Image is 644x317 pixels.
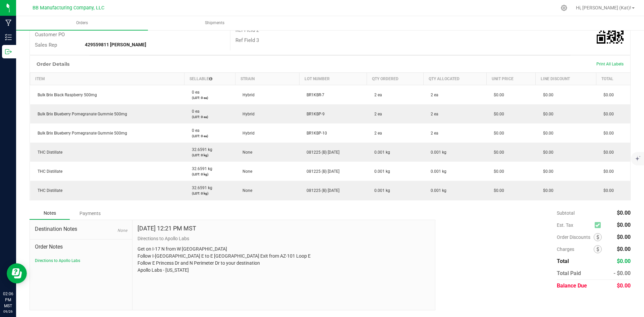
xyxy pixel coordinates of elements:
[35,258,80,264] button: Directions to Apollo Labs
[536,73,596,85] th: Line Discount
[600,169,614,174] span: $0.00
[5,19,12,26] inline-svg: Manufacturing
[490,188,504,193] span: $0.00
[600,93,614,97] span: $0.00
[33,5,104,11] span: BB Manufacturing Company, LLC
[30,207,70,220] div: Notes
[371,112,382,116] span: 2 ea
[196,20,233,26] span: Shipments
[184,73,235,85] th: Sellable
[595,221,604,230] span: Calculate excise tax
[600,188,614,193] span: $0.00
[557,210,575,216] span: Subtotal
[617,258,631,264] span: $0.00
[34,169,62,174] span: THC Distillate
[5,34,12,41] inline-svg: Inventory
[557,258,569,264] span: Total
[189,90,200,95] span: 0 ea
[617,210,631,216] span: $0.00
[490,112,504,116] span: $0.00
[299,73,367,85] th: Lot Number
[303,112,325,116] span: BR1KBP-9
[557,270,581,276] span: Total Paid
[35,243,127,251] span: Order Notes
[34,150,62,155] span: THC Distillate
[35,42,57,48] span: Sales Rep
[189,191,231,196] p: (LOT: 0 kg)
[235,73,299,85] th: Strain
[617,246,631,252] span: $0.00
[239,169,252,174] span: None
[596,73,630,85] th: Total
[189,109,200,114] span: 0 ea
[423,73,486,85] th: Qty Allocated
[490,150,504,155] span: $0.00
[367,73,423,85] th: Qty Ordered
[371,188,390,193] span: 0.001 kg
[34,188,62,193] span: THC Distillate
[303,169,339,174] span: 081225 (B) [DATE]
[427,150,446,155] span: 0.001 kg
[138,246,430,274] p: Get on I-17 N from W [GEOGRAPHIC_DATA] Follow I-[GEOGRAPHIC_DATA] E to E [GEOGRAPHIC_DATA] Exit f...
[235,27,259,33] span: Ref Field 2
[189,134,231,139] p: (LOT: 0 ea)
[371,93,382,97] span: 2 ea
[540,131,553,136] span: $0.00
[303,93,324,97] span: BR1KBR-7
[540,150,553,155] span: $0.00
[239,93,255,97] span: Hybrid
[189,114,231,119] p: (LOT: 0 ea)
[560,5,568,11] div: Manage settings
[239,131,255,136] span: Hybrid
[189,153,231,158] p: (LOT: 0 kg)
[540,169,553,174] span: $0.00
[189,128,200,133] span: 0 ea
[490,93,504,97] span: $0.00
[34,131,127,136] span: Bulk Brix Blueberry Pomegranate Gummie 500mg
[3,309,13,314] p: 09/26
[490,131,504,136] span: $0.00
[600,150,614,155] span: $0.00
[30,73,184,85] th: Item
[35,32,65,38] span: Customer PO
[427,112,438,116] span: 2 ea
[3,291,13,309] p: 02:06 PM MST
[371,169,390,174] span: 0.001 kg
[486,73,536,85] th: Unit Price
[85,42,146,47] strong: 429559811 [PERSON_NAME]
[540,93,553,97] span: $0.00
[189,95,231,100] p: (LOT: 0 ea)
[427,169,446,174] span: 0.001 kg
[557,282,587,289] span: Balance Due
[427,93,438,97] span: 2 ea
[557,247,594,252] span: Charges
[540,112,553,116] span: $0.00
[189,186,212,190] span: 32.6591 kg
[35,225,127,233] span: Destination Notes
[600,112,614,116] span: $0.00
[540,188,553,193] span: $0.00
[600,131,614,136] span: $0.00
[427,188,446,193] span: 0.001 kg
[557,234,594,240] span: Order Discounts
[189,147,212,152] span: 32.6591 kg
[117,228,127,233] span: None
[189,172,231,177] p: (LOT: 0 kg)
[596,62,624,66] span: Print All Labels
[617,282,631,289] span: $0.00
[239,112,255,116] span: Hybrid
[239,150,252,155] span: None
[34,112,127,116] span: Bulk Brix Blueberry Pomegranate Gummie 500mg
[149,16,280,30] a: Shipments
[70,207,110,219] div: Payments
[617,234,631,240] span: $0.00
[371,131,382,136] span: 2 ea
[613,270,631,276] span: - $0.00
[189,166,212,171] span: 32.6591 kg
[16,16,148,30] a: Orders
[7,263,27,283] iframe: Resource center
[557,222,592,228] span: Est. Tax
[239,188,252,193] span: None
[303,150,339,155] span: 081225 (B) [DATE]
[576,5,631,10] span: Hi, [PERSON_NAME] (Kat)!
